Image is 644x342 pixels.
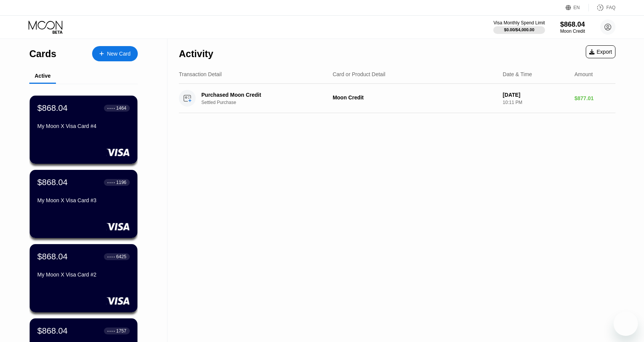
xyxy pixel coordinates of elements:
[30,96,137,164] div: $868.04● ● ● ●1464My Moon X Visa Card #4
[586,45,615,58] div: Export
[560,29,585,34] div: Moon Credit
[179,71,222,77] div: Transaction Detail
[503,100,568,105] div: 10:11 PM
[116,328,126,334] div: 1757
[107,181,115,184] div: ● ● ● ●
[37,252,68,262] div: $868.04
[30,244,137,312] div: $868.04● ● ● ●6425My Moon X Visa Card #2
[107,107,115,109] div: ● ● ● ●
[37,272,130,278] div: My Moon X Visa Card #2
[37,197,130,203] div: My Moon X Visa Card #3
[493,20,545,26] div: Visa Monthly Spend Limit
[333,71,386,77] div: Card or Product Detail
[201,92,325,98] div: Purchased Moon Credit
[560,21,585,34] div: $868.04Moon Credit
[503,92,568,98] div: [DATE]
[30,170,137,238] div: $868.04● ● ● ●1196My Moon X Visa Card #3
[37,326,68,336] div: $868.04
[179,48,213,59] div: Activity
[116,180,126,185] div: 1196
[35,73,51,79] div: Active
[589,4,615,11] div: FAQ
[574,71,593,77] div: Amount
[116,254,126,259] div: 6425
[333,94,497,101] div: Moon Credit
[92,46,138,61] div: New Card
[574,95,615,101] div: $877.01
[614,312,638,336] iframe: Кнопка запуска окна обмена сообщениями
[37,103,68,113] div: $868.04
[504,27,534,32] div: $0.00 / $4,000.00
[107,51,131,57] div: New Card
[29,48,56,59] div: Cards
[179,84,615,113] div: Purchased Moon CreditSettled PurchaseMoon Credit[DATE]10:11 PM$877.01
[107,256,115,258] div: ● ● ● ●
[493,20,545,34] div: Visa Monthly Spend Limit$0.00/$4,000.00
[566,4,589,11] div: EN
[574,5,580,10] div: EN
[37,123,130,129] div: My Moon X Visa Card #4
[606,5,615,10] div: FAQ
[107,330,115,332] div: ● ● ● ●
[589,49,612,55] div: Export
[116,105,126,111] div: 1464
[37,177,68,187] div: $868.04
[201,100,334,105] div: Settled Purchase
[560,21,585,29] div: $868.04
[503,71,532,77] div: Date & Time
